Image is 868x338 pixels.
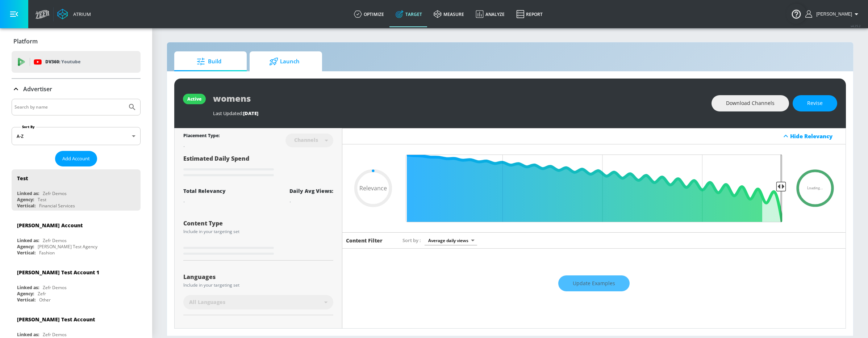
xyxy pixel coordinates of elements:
[17,250,36,256] div: Vertical:
[12,169,141,211] div: TestLinked as:Zefr DemosAgency:TestVertical:Financial Services
[342,128,846,144] div: Hide Relevancy
[12,31,141,51] div: Platform
[43,284,67,291] div: Zefr Demos
[12,263,141,305] div: [PERSON_NAME] Test Account 1Linked as:Zefr DemosAgency:ZefrVertical:Other
[12,127,141,145] div: A-Z
[17,316,95,323] div: [PERSON_NAME] Test Account
[402,155,786,222] input: Final Threshold
[23,85,52,93] p: Advertiser
[38,244,97,250] div: [PERSON_NAME] Test Agency
[183,155,249,162] span: Estimated Daily Spend
[807,186,823,190] span: Loading...
[61,58,80,66] p: Youtube
[17,237,39,244] div: Linked as:
[243,110,258,117] span: [DATE]
[57,9,91,20] a: Atrium
[183,295,333,309] div: All Languages
[183,283,333,287] div: Include in your targeting set
[183,187,226,194] div: Total Relevancy
[12,79,141,99] div: Advertiser
[38,197,46,203] div: Test
[510,1,548,27] a: Report
[17,190,39,197] div: Linked as:
[183,155,333,179] div: Estimated Daily Spend
[726,99,775,108] span: Download Channels
[257,53,312,70] span: Launch
[851,24,861,28] span: v 4.25.2
[13,37,38,45] p: Platform
[711,95,789,111] button: Download Channels
[45,58,80,66] p: DV360:
[187,96,201,102] div: active
[793,95,837,111] button: Revise
[183,220,333,226] div: Content Type
[17,222,83,229] div: [PERSON_NAME] Account
[346,237,383,244] h6: Content Filter
[39,250,55,256] div: Fashion
[790,132,842,140] div: Hide Relevancy
[70,11,91,17] div: Atrium
[17,291,34,297] div: Agency:
[55,151,97,166] button: Add Account
[17,269,99,276] div: [PERSON_NAME] Test Account 1
[425,236,477,245] div: Average daily views
[428,1,470,27] a: measure
[289,187,333,194] div: Daily Avg Views:
[12,216,141,258] div: [PERSON_NAME] AccountLinked as:Zefr DemosAgency:[PERSON_NAME] Test AgencyVertical:Fashion
[43,331,67,338] div: Zefr Demos
[17,197,34,203] div: Agency:
[38,291,46,297] div: Zefr
[807,99,823,108] span: Revise
[14,102,124,112] input: Search by name
[183,274,333,280] div: Languages
[390,1,428,27] a: Target
[348,1,390,27] a: optimize
[43,237,67,244] div: Zefr Demos
[12,51,141,73] div: DV360: Youtube
[17,284,39,291] div: Linked as:
[39,297,51,303] div: Other
[786,4,806,24] button: Open Resource Center
[21,124,36,129] label: Sort By
[359,185,387,191] span: Relevance
[17,244,34,250] div: Agency:
[39,203,75,209] div: Financial Services
[291,137,322,143] div: Channels
[62,155,90,163] span: Add Account
[17,331,39,338] div: Linked as:
[17,175,28,182] div: Test
[183,132,220,140] div: Placement Type:
[183,229,333,234] div: Include in your targeting set
[470,1,510,27] a: Analyze
[43,190,67,197] div: Zefr Demos
[213,110,704,117] div: Last Updated:
[17,297,36,303] div: Vertical:
[189,299,225,306] span: All Languages
[402,237,421,244] span: Sort by
[181,53,237,70] span: Build
[805,10,861,18] button: [PERSON_NAME]
[813,12,852,17] span: login as: stefan.butura@zefr.com
[17,203,36,209] div: Vertical:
